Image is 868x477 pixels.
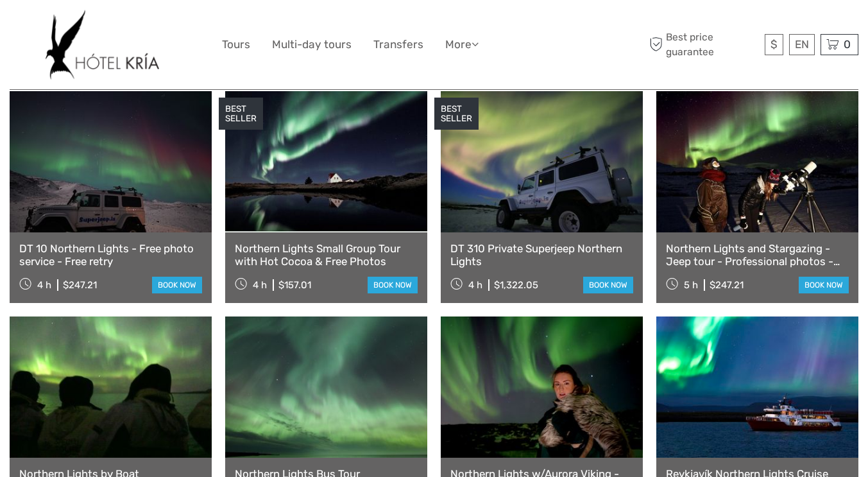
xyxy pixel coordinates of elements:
span: 4 h [37,279,51,291]
img: 532-e91e591f-ac1d-45f7-9962-d0f146f45aa0_logo_big.jpg [46,10,159,80]
a: book now [368,277,418,293]
a: book now [799,277,849,293]
div: BEST SELLER [219,98,263,130]
div: $157.01 [278,279,311,291]
a: book now [583,277,633,293]
div: $247.21 [63,279,97,291]
div: $1,322.05 [494,279,538,291]
span: $ [770,38,778,51]
a: book now [152,277,202,293]
a: Tours [222,35,250,54]
a: Northern Lights and Stargazing - Jeep tour - Professional photos - Free re-run [666,242,849,268]
div: EN [789,34,815,55]
span: 4 h [253,279,267,291]
span: 0 [842,38,853,51]
a: Multi-day tours [272,35,352,54]
a: Transfers [373,35,423,54]
div: BEST SELLER [434,98,479,130]
div: $247.21 [710,279,744,291]
span: Best price guarantee [646,30,762,58]
a: DT 310 Private Superjeep Northern Lights [450,242,633,268]
a: More [445,35,479,54]
a: DT 10 Northern Lights - Free photo service - Free retry [19,242,202,268]
a: Northern Lights Small Group Tour with Hot Cocoa & Free Photos [235,242,418,268]
span: 5 h [684,279,698,291]
span: 4 h [468,279,482,291]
